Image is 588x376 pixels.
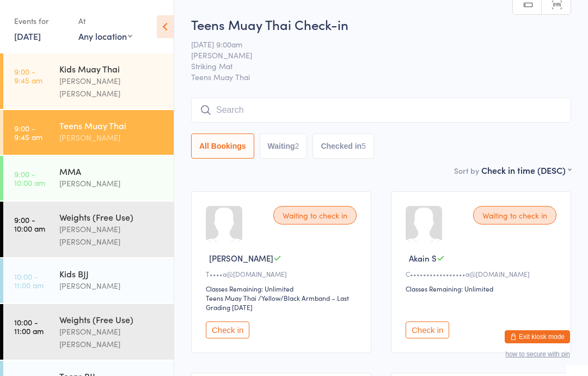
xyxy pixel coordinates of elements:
span: Striking Mat [191,60,554,71]
div: Weights (Free Use) [59,313,164,325]
time: 9:00 - 9:45 am [14,67,42,84]
div: Kids Muay Thai [59,63,164,75]
span: [PERSON_NAME] [209,252,273,264]
button: Exit kiosk mode [505,330,570,343]
div: Waiting to check in [473,206,556,225]
button: Check in [206,322,249,338]
div: Classes Remaining: Unlimited [206,284,360,293]
div: [PERSON_NAME] [PERSON_NAME] [59,223,164,248]
a: 9:00 -10:00 amMMA[PERSON_NAME] [3,156,174,201]
label: Sort by [454,165,479,176]
div: Events for [14,12,68,30]
div: [PERSON_NAME] [59,280,164,292]
div: 2 [295,142,299,150]
span: [PERSON_NAME] [191,50,554,60]
div: Kids BJJ [59,268,164,280]
button: Check in [406,322,449,338]
div: T•••• [206,269,360,278]
button: Waiting2 [260,134,308,159]
div: At [78,12,132,30]
span: Akain S [409,252,437,264]
h2: Teens Muay Thai Check-in [191,15,571,33]
time: 9:00 - 10:00 am [14,215,45,233]
div: 5 [362,142,366,150]
a: 9:00 -9:45 amKids Muay Thai[PERSON_NAME] [PERSON_NAME] [3,53,174,109]
div: Classes Remaining: Unlimited [406,284,560,293]
button: how to secure with pin [505,350,570,358]
div: [PERSON_NAME] [PERSON_NAME] [59,75,164,100]
div: [PERSON_NAME] [59,177,164,190]
time: 9:00 - 10:00 am [14,169,45,187]
div: Weights (Free Use) [59,211,164,223]
span: / Yellow/Black Armband – Last Grading [DATE] [206,293,349,312]
time: 9:00 - 9:45 am [14,124,42,141]
time: 10:00 - 11:00 am [14,318,44,335]
div: Check in time (DESC) [481,164,571,176]
div: MMA [59,165,164,177]
div: [PERSON_NAME] [59,131,164,144]
div: Any location [78,30,132,42]
div: Waiting to check in [273,206,357,225]
div: Teens Muay Thai [59,119,164,131]
a: 9:00 -10:00 amWeights (Free Use)[PERSON_NAME] [PERSON_NAME] [3,202,174,257]
span: [DATE] 9:00am [191,39,554,50]
a: 9:00 -9:45 amTeens Muay Thai[PERSON_NAME] [3,110,174,155]
input: Search [191,98,571,123]
time: 10:00 - 11:00 am [14,272,44,289]
button: All Bookings [191,134,254,159]
div: C••••••••••••••••• [406,269,560,278]
a: 10:00 -11:00 amWeights (Free Use)[PERSON_NAME] [PERSON_NAME] [3,304,174,360]
button: Checked in5 [313,134,374,159]
div: [PERSON_NAME] [PERSON_NAME] [59,325,164,350]
a: [DATE] [14,30,41,42]
a: 10:00 -11:00 amKids BJJ[PERSON_NAME] [3,258,174,303]
span: Teens Muay Thai [191,71,571,82]
div: Teens Muay Thai [206,293,256,302]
